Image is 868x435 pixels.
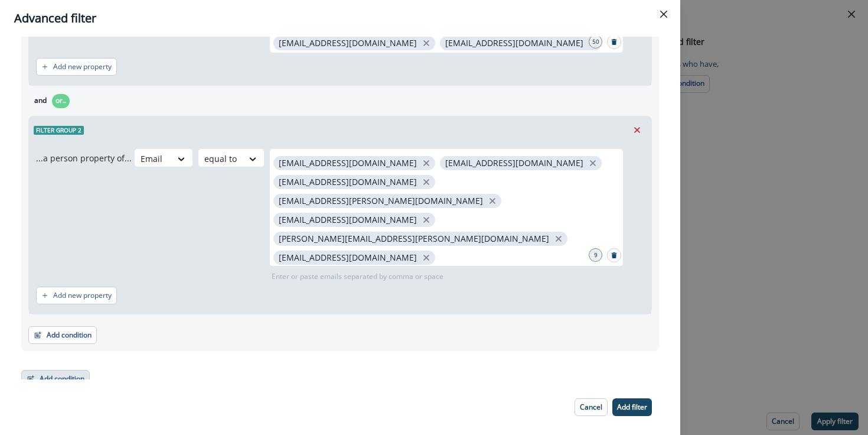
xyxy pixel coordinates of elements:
[420,214,432,226] button: close
[420,37,432,49] button: close
[587,157,599,169] button: close
[628,121,647,139] button: Remove
[36,58,117,76] button: Add new property
[575,398,608,416] button: Cancel
[553,233,564,245] button: close
[279,38,417,48] p: [EMAIL_ADDRESS][DOMAIN_NAME]
[420,157,432,169] button: close
[14,9,666,27] div: Advanced filter
[580,403,602,411] p: Cancel
[28,326,97,344] button: Add condition
[420,252,432,264] button: close
[279,215,417,225] p: [EMAIL_ADDRESS][DOMAIN_NAME]
[52,94,70,108] button: or..
[445,158,583,168] p: [EMAIL_ADDRESS][DOMAIN_NAME]
[607,35,621,49] button: Search
[612,398,652,416] button: Add filter
[21,370,90,388] button: Add condition
[420,176,432,188] button: close
[279,253,417,263] p: [EMAIL_ADDRESS][DOMAIN_NAME]
[36,287,117,304] button: Add new property
[607,248,621,262] button: Search
[36,152,132,164] p: ...a person property of...
[589,35,602,48] div: 50
[53,63,112,71] p: Add new property
[654,5,673,24] button: Close
[279,177,417,187] p: [EMAIL_ADDRESS][DOMAIN_NAME]
[279,158,417,168] p: [EMAIL_ADDRESS][DOMAIN_NAME]
[34,126,84,135] span: Filter group 2
[279,234,549,244] p: [PERSON_NAME][EMAIL_ADDRESS][PERSON_NAME][DOMAIN_NAME]
[28,94,52,108] button: and
[269,271,446,282] p: Enter or paste emails separated by comma or space
[487,195,498,207] button: close
[587,37,599,49] button: close
[445,38,583,48] p: [EMAIL_ADDRESS][DOMAIN_NAME]
[53,291,112,300] p: Add new property
[617,403,647,411] p: Add filter
[589,248,602,262] div: 9
[279,196,483,206] p: [EMAIL_ADDRESS][PERSON_NAME][DOMAIN_NAME]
